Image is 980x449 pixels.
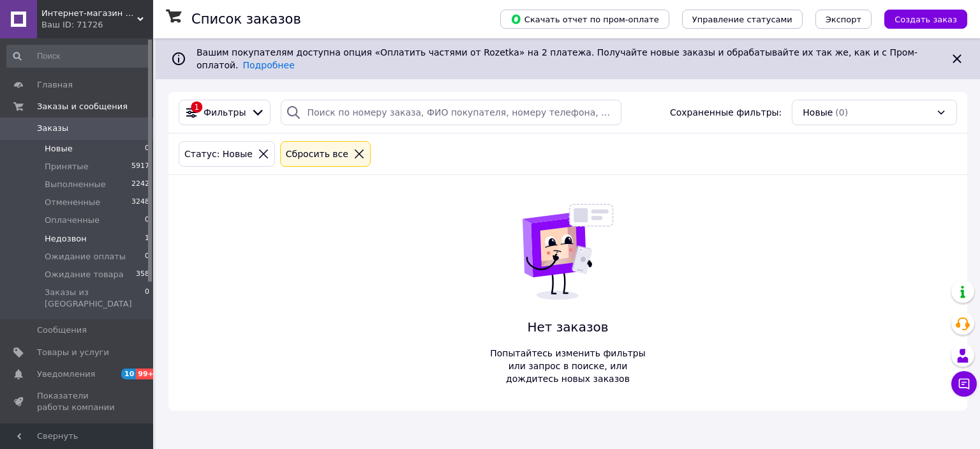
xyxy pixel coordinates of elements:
[136,269,149,280] span: 358
[45,233,87,245] span: Недозвон
[37,324,87,336] span: Сообщения
[41,19,153,31] div: Ваш ID: 71726
[45,215,100,226] span: Оплаченные
[815,10,872,29] button: Экспорт
[803,106,833,119] span: Новые
[484,347,652,385] span: Попытайтесь изменить фильтры или запрос в поиске, или дождитесь новых заказов
[191,11,301,27] h1: Список заказов
[826,15,861,24] span: Экспорт
[682,10,803,29] button: Управление статусами
[484,318,652,337] span: Нет заказов
[45,287,145,310] span: Заказы из [GEOGRAPHIC_DATA]
[872,13,967,24] a: Создать заказ
[37,347,109,358] span: Товары и услуги
[895,15,957,24] span: Создать заказ
[45,251,126,263] span: Ожидание оплаты
[182,147,255,161] div: Статус: Новые
[37,390,118,413] span: Показатели работы компании
[204,106,246,119] span: Фильтры
[145,287,149,310] span: 0
[45,179,106,190] span: Выполненные
[283,147,351,161] div: Сбросить все
[45,197,100,208] span: Отмененные
[136,369,157,379] span: 99+
[131,197,149,208] span: 3248
[145,143,149,155] span: 0
[884,10,967,29] button: Создать заказ
[692,15,792,24] span: Управление статусами
[197,47,917,70] span: Вашим покупателям доступна опция «Оплатить частями от Rozetka» на 2 платежа. Получайте новые зака...
[37,369,95,380] span: Уведомления
[45,269,124,280] span: Ожидание товара
[41,8,137,19] span: Интернет-магазин Gundepot
[37,101,128,112] span: Заказы и сообщения
[145,215,149,226] span: 0
[6,45,151,68] input: Поиск
[37,79,73,91] span: Главная
[45,143,73,155] span: Новые
[951,371,977,397] button: Чат с покупателем
[121,369,136,379] span: 10
[131,161,149,172] span: 5917
[500,10,669,29] button: Скачать отчет по пром-оплате
[243,60,295,70] a: Подробнее
[131,179,149,190] span: 2242
[670,106,782,119] span: Сохраненные фильтры:
[145,251,149,263] span: 0
[145,233,149,245] span: 1
[37,123,68,134] span: Заказы
[510,13,659,25] span: Скачать отчет по пром-оплате
[45,161,89,172] span: Принятые
[835,107,848,118] span: (0)
[281,100,621,125] input: Поиск по номеру заказа, ФИО покупателя, номеру телефона, Email, номеру накладной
